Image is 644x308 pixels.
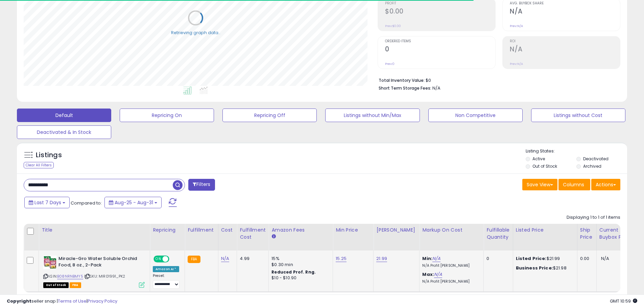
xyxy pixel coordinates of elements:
[385,62,395,66] small: Prev: 0
[171,29,220,35] div: Retrieving graph data..
[599,227,634,241] div: Current Buybox Price
[422,227,481,234] div: Markup on Cost
[376,227,416,234] div: [PERSON_NAME]
[120,109,214,122] button: Repricing On
[271,256,328,262] div: 15%
[240,227,266,241] div: Fulfillment Cost
[222,109,317,122] button: Repricing Off
[188,256,200,263] small: FBA
[271,262,328,268] div: $0.30 min
[7,298,117,305] div: seller snap | |
[271,234,276,240] small: Amazon Fees.
[432,85,440,91] span: N/A
[420,224,484,251] th: The percentage added to the cost of goods (COGS) that forms the calculator for Min & Max prices.
[510,45,620,54] h2: N/A
[567,214,620,221] div: Displaying 1 to 1 of 1 items
[583,163,601,169] label: Archived
[558,179,590,190] button: Columns
[7,298,31,304] strong: Copyright
[510,24,523,28] small: Prev: N/A
[385,24,401,28] small: Prev: $0.00
[385,45,495,54] h2: 0
[379,85,431,91] b: Short Term Storage Fees:
[385,2,495,5] span: Profit
[88,298,117,304] a: Privacy Policy
[271,275,328,281] div: $10 - $10.90
[610,298,637,304] span: 2025-09-8 10:59 GMT
[153,274,180,289] div: Preset:
[325,109,420,122] button: Listings without Min/Max
[486,227,510,241] div: Fulfillable Quantity
[24,162,54,168] div: Clear All Filters
[153,227,182,234] div: Repricing
[188,227,215,234] div: Fulfillment
[516,255,547,262] b: Listed Price:
[34,199,61,206] span: Last 7 Days
[104,197,162,208] button: Aug-25 - Aug-31
[510,2,620,5] span: Avg. Buybox Share
[422,263,478,268] p: N/A Profit [PERSON_NAME]
[385,7,495,17] h2: $0.00
[516,265,553,271] b: Business Price:
[153,266,179,272] div: Amazon AI *
[221,227,234,234] div: Cost
[510,40,620,43] span: ROI
[271,227,330,234] div: Amazon Fees
[532,156,545,162] label: Active
[563,181,584,188] span: Columns
[516,227,574,234] div: Listed Price
[385,40,495,43] span: Ordered Items
[115,199,153,206] span: Aug-25 - Aug-31
[43,256,145,287] div: ASIN:
[532,163,557,169] label: Out of Stock
[221,255,229,262] a: N/A
[17,125,111,139] button: Deactivated & In Stock
[432,255,440,262] a: N/A
[71,200,102,206] span: Compared to:
[510,7,620,17] h2: N/A
[336,227,371,234] div: Min Price
[583,156,609,162] label: Deactivated
[58,298,87,304] a: Terms of Use
[601,255,609,262] span: N/A
[486,256,507,262] div: 0
[168,256,179,262] span: OFF
[522,179,557,190] button: Save View
[434,271,442,278] a: N/A
[516,265,572,271] div: $21.98
[188,179,215,191] button: Filters
[526,148,627,155] p: Listing States:
[43,256,57,269] img: 51PCMsHbE3L._SL40_.jpg
[516,256,572,262] div: $21.99
[379,77,425,83] b: Total Inventory Value:
[70,282,81,288] span: FBA
[510,62,523,66] small: Prev: N/A
[336,255,347,262] a: 15.25
[379,76,615,84] li: $0
[43,282,69,288] span: All listings that are currently out of stock and unavailable for purchase on Amazon
[24,197,70,208] button: Last 7 Days
[57,274,83,279] a: B08NRNBMY5
[271,269,316,275] b: Reduced Prof. Rng.
[591,179,620,190] button: Actions
[428,109,523,122] button: Non Competitive
[422,279,478,284] p: N/A Profit [PERSON_NAME]
[531,109,625,122] button: Listings without Cost
[17,109,111,122] button: Default
[154,256,163,262] span: ON
[422,271,434,278] b: Max:
[84,274,125,279] span: | SKU: MIR01991_PK2
[36,150,62,160] h5: Listings
[422,255,432,262] b: Min:
[42,227,147,234] div: Title
[580,256,591,262] div: 0.00
[240,256,263,262] div: 4.99
[58,256,141,270] b: Miracle-Gro Water Soluble Orchid Food, 8 oz., 2-Pack
[580,227,594,241] div: Ship Price
[376,255,387,262] a: 21.99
